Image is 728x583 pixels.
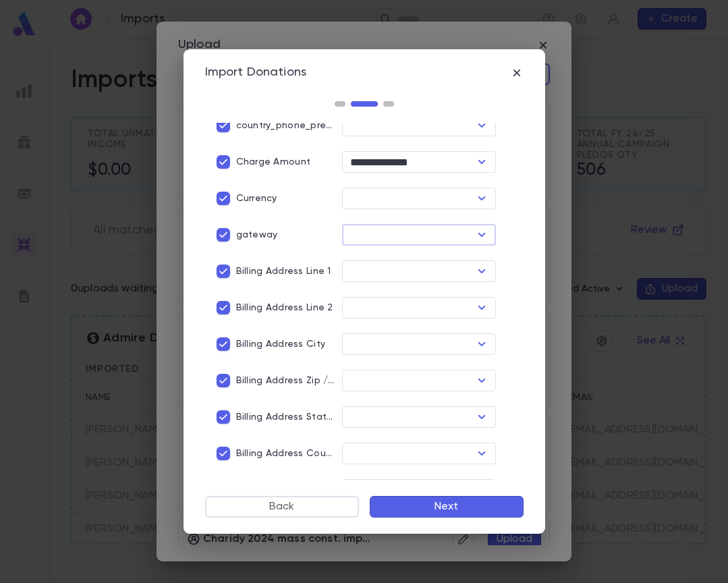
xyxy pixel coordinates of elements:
[236,120,335,131] p: country_phone_prefix
[472,262,491,281] button: Open
[205,496,360,518] button: Back
[472,371,491,390] button: Open
[236,412,335,422] p: Billing Address State / Area
[370,496,523,518] button: Next
[472,189,491,208] button: Open
[472,152,491,171] button: Open
[472,408,491,426] button: Open
[205,65,307,80] div: Import Donations
[472,298,491,317] button: Open
[472,444,491,463] button: Open
[472,335,491,354] button: Open
[472,116,491,135] button: Open
[472,225,491,244] button: Open
[236,193,277,204] p: Currency
[236,375,335,386] p: Billing Address Zip / Postal Code
[236,266,331,277] p: Billing Address Line 1
[236,302,333,313] p: Billing Address Line 2
[236,339,326,350] p: Billing Address City
[236,229,278,240] p: gateway
[236,157,311,167] p: Charge Amount
[236,448,335,459] p: Billing Address Country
